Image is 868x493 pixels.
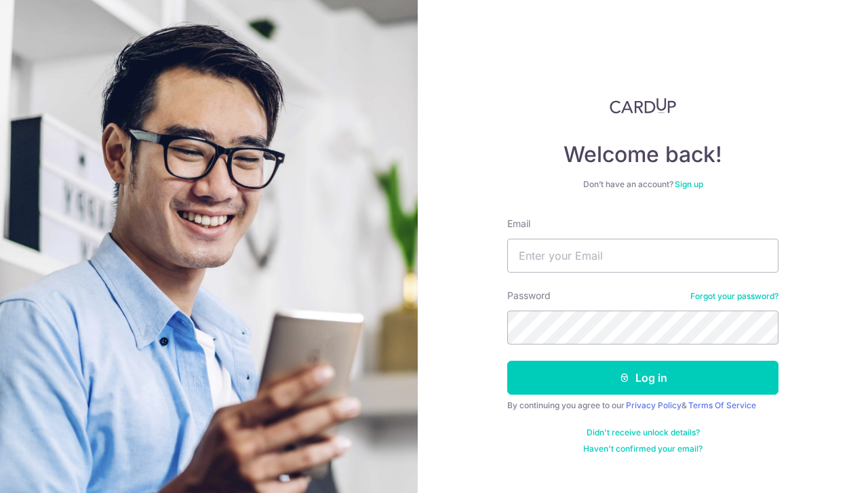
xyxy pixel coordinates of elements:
[690,291,778,302] a: Forgot your password?
[675,179,703,189] a: Sign up
[688,400,756,410] a: Terms Of Service
[507,361,778,395] button: Log in
[610,98,676,114] img: CardUp Logo
[507,179,778,190] div: Don’t have an account?
[507,239,778,273] input: Enter your Email
[507,289,551,302] label: Password
[626,400,682,410] a: Privacy Policy
[507,141,778,168] h4: Welcome back!
[583,443,703,454] a: Haven't confirmed your email?
[507,400,778,411] div: By continuing you agree to our &
[587,427,700,438] a: Didn't receive unlock details?
[507,217,530,231] label: Email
